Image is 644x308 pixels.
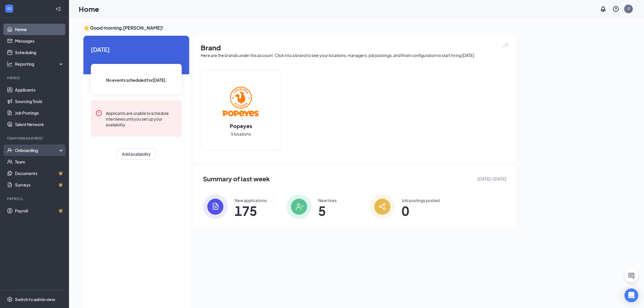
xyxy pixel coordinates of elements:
h1: Brand [201,43,509,52]
div: New hires [318,197,337,203]
a: Sourcing Tools [15,96,64,107]
a: Talent Network [15,119,64,130]
div: Here are the brands under this account. Click into a brand to see your locations, managers, job p... [201,52,509,58]
img: icon [203,194,228,219]
div: Hiring [7,75,63,80]
img: icon [287,194,311,219]
button: Add availability [117,148,156,160]
span: Summary of last week [203,174,270,184]
div: Payroll [7,196,63,201]
svg: Collapse [55,6,61,12]
span: 5 [318,206,337,216]
svg: Analysis [7,61,13,67]
svg: UserCheck [7,147,13,153]
div: Open Intercom Messenger [624,288,638,302]
span: 0 [402,206,440,216]
img: Popeyes [223,83,259,120]
a: PayrollCrown [15,205,64,216]
img: open.6027fd2a22e1237b5b06.svg [501,43,509,49]
a: Team [15,156,64,168]
div: Switch to admin view [15,296,55,302]
svg: QuestionInfo [612,5,619,12]
svg: Error [95,110,102,117]
a: Scheduling [15,47,64,58]
a: Messages [15,35,64,47]
div: Reporting [15,61,64,67]
a: Home [15,24,64,35]
h1: Home [79,4,99,14]
svg: Notifications [600,5,607,12]
img: icon [370,194,395,219]
a: Applicants [15,84,64,96]
a: Job Postings [15,107,64,119]
svg: WorkstreamLogo [6,6,12,12]
a: SurveysCrown [15,179,64,191]
span: [DATE] [91,45,182,54]
a: DocumentsCrown [15,168,64,179]
div: Team Management [7,136,63,141]
svg: Settings [7,296,13,302]
svg: ChatActive [628,272,635,279]
h2: Popeyes [224,122,258,130]
span: No events scheduled for [DATE] . [106,77,167,83]
button: ChatActive [624,269,638,283]
div: Job postings posted [402,197,440,203]
span: [DATE] - [DATE] [477,176,507,182]
h3: 👋 Good morning, [PERSON_NAME] ! [83,25,516,31]
div: Applicants are unable to schedule interviews until you set up your availability. [106,110,177,128]
div: JT [627,6,630,11]
span: 5 locations [231,131,251,137]
div: New applications [235,197,267,203]
div: Onboarding [15,147,59,153]
span: 175 [235,206,267,216]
